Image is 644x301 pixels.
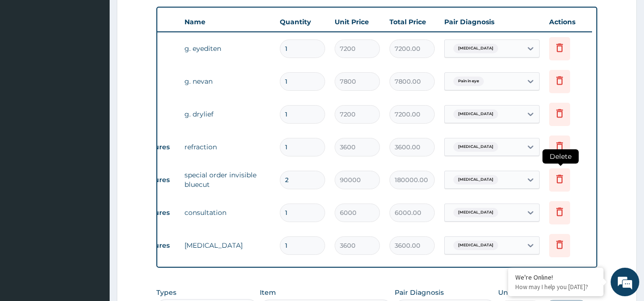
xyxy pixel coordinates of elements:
[453,109,498,119] span: [MEDICAL_DATA]
[453,241,498,250] span: [MEDICAL_DATA]
[453,175,498,184] span: [MEDICAL_DATA]
[180,236,275,255] td: [MEDICAL_DATA]
[180,72,275,91] td: g. nevan
[544,12,592,31] th: Actions
[395,288,444,297] label: Pair Diagnosis
[5,200,182,233] textarea: Type your message and hit 'Enter'
[330,12,385,31] th: Unit Price
[18,48,39,71] img: d_794563401_company_1708531726252_794563401
[50,53,160,66] div: Chat with us now
[180,39,275,58] td: g. eyediten
[55,90,132,186] span: We're online!
[453,44,498,53] span: [MEDICAL_DATA]
[542,149,579,164] span: Delete
[498,288,532,297] label: Unit Price
[515,273,596,282] div: We're Online!
[180,203,275,222] td: consultation
[156,289,176,297] label: Types
[275,12,330,31] th: Quantity
[260,288,276,297] label: Item
[385,12,440,31] th: Total Price
[453,208,498,217] span: [MEDICAL_DATA]
[180,137,275,156] td: refraction
[440,12,544,31] th: Pair Diagnosis
[180,12,275,31] th: Name
[180,105,275,124] td: g. drylief
[515,283,596,291] p: How may I help you today?
[453,142,498,152] span: [MEDICAL_DATA]
[453,77,484,86] span: Pain in eye
[180,165,275,194] td: special order invisible bluecut
[156,5,179,28] div: Minimize live chat window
